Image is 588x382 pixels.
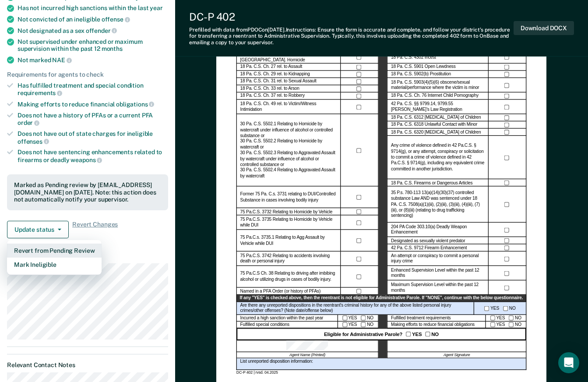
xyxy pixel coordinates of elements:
[18,15,168,23] div: Not convicted of an ineligible
[391,238,465,244] label: Designated as sexually violent predator
[18,89,62,96] span: requirements
[236,370,527,375] div: DC-P 402 | rvsd. 04.2025
[150,4,162,11] span: year
[391,282,485,294] label: Maximum Supervision Level within the past 12 months
[240,71,310,77] label: 18 Pa. C.S. Ch. 29 rel. to Kidnapping
[7,71,168,78] div: Requirements for agents to check
[240,52,337,63] label: 18 Pa. C.S. Ch. 25 relating to [GEOGRAPHIC_DATA]. Homicide
[52,57,71,64] span: NAE
[391,268,485,279] label: Enhanced Supervision Level within the past 12 months
[387,352,527,358] div: Agent Signature
[391,80,485,91] label: 18 Pa. C.S. 5903(4)(5)(6) obscene/sexual material/performance where the victim is minor
[102,16,130,23] span: offense
[18,138,49,145] span: offenses
[391,115,481,120] label: 18 Pa. C.S. 6312 [MEDICAL_DATA] of Children
[240,191,337,203] label: Former 75 Pa. C.s. 3731 relating to DUI/Controlled Substance in cases involving bodily injury
[18,149,168,163] div: Does not have sentencing enhancements related to firearms or deadly
[391,129,481,135] label: 18 Pa. C.S. 6320 [MEDICAL_DATA] of Children
[514,21,574,35] button: Download DOCX
[240,253,337,265] label: 75 Pa.C.S. 3742 Relating to accidents involving death or personal injury
[240,289,321,294] label: Named in a PFA Order (or history of PFAs)
[240,235,337,247] label: 75 Pa.C.s. 3735.1 Relating to Agg Assault by Vehicle while DUI
[391,71,451,77] label: 18 Pa. C.S. 5902(b) Prostitution
[338,315,379,322] div: YES NO
[14,181,161,203] div: Marked as Pending review by [EMAIL_ADDRESS][DOMAIN_NAME] on [DATE]. Note: this action does not au...
[391,54,436,60] label: 18 Pa. C.S. 4302 Incest
[18,130,168,145] div: Does not have out of state charges for ineligible
[391,101,485,113] label: 42 Pa. C.S. §§ 9799.14, 9799.55 [PERSON_NAME]’s Law Registration
[236,302,474,315] div: Are there any unreported dispositions in the reentrant's criminal history for any of the above li...
[391,224,485,236] label: 204 PA Code 303.10(a) Deadly Weapon Enhancement
[18,82,168,97] div: Has fulfilled treatment and special condition
[240,217,337,228] label: 75 Pa.C.S. 3735 Relating to Homicide by Vehicle while DUI
[387,322,486,329] div: Making efforts to reduce financial obligations
[236,295,527,302] div: If any "YES" is checked above, then the reentrant is not eligible for Administrative Parole. If "...
[7,244,102,258] button: Revert from Pending Review
[391,245,467,251] label: 42 Pa. C.S. 9712 Firearm Enhancement
[102,45,123,52] span: months
[18,38,168,53] div: Not supervised under enhanced or maximum supervision within the past 12
[236,352,379,358] div: Agent Name (Printed)
[189,27,514,46] div: Prefilled with data from PDOC on [DATE] . Instructions: Ensure the form is accurate and complete,...
[240,86,299,92] label: 18 Pa. C.S. Ch. 33 rel. to Arson
[7,361,168,369] dt: Relevant Contact Notes
[391,143,485,172] label: Any crime of violence defined in 42 Pa.C.S. § 9714(g), or any attempt, conspiracy or solicitation...
[558,352,579,373] div: Open Intercom Messenger
[486,322,527,329] div: YES NO
[7,258,102,272] button: Mark Ineligible
[338,322,379,329] div: YES NO
[240,93,305,99] label: 18 Pa. C.S. Ch. 37 rel. to Robbery
[189,11,514,23] div: DC-P 402
[236,358,527,370] div: List unreported disposition information:
[240,121,337,179] label: 30 Pa. C.S. 5502.1 Relating to Homicide by watercraft under influence of alcohol or controlled su...
[240,209,333,215] label: 75 Pa.C.S. 3732 Relating to Homicide by Vehicle
[387,315,486,322] div: Fulfilled treatment requirements
[18,4,168,12] div: Has not incurred high sanctions within the last
[391,253,485,265] label: An attempt or conspiracy to commit a personal injury crime
[72,221,118,238] span: Revert Changes
[236,322,338,329] div: Fulfilled special conditions
[116,101,154,108] span: obligations
[391,93,479,99] label: 18 Pa. C.S. Ch. 76 Internet Child Pornography
[474,302,526,315] div: YES NO
[18,56,168,64] div: Not marked
[18,112,168,127] div: Does not have a history of PFAs or a current PFA order
[486,315,527,322] div: YES NO
[18,27,168,35] div: Not designated as a sex
[236,315,338,322] div: Incurred a high sanction within the past year
[391,122,477,128] label: 18 Pa. C.S. 6318 Unlawful Contact with Minor
[240,101,337,113] label: 18 Pa. C.S. Ch. 49 rel. to Victim/Witness Intimidation
[7,221,69,238] button: Update status
[86,27,117,34] span: offender
[240,271,337,283] label: 75 Pa.C.S Ch. 38 Relating to driving after imbibing alcohol or utilizing drugs in cases of bodily...
[236,329,527,340] div: Eligible for Administrative Parole? YES NO
[391,180,472,186] label: 18 Pa. C.S. Firearms or Dangerous Articles
[18,100,168,108] div: Making efforts to reduce financial
[391,64,455,70] label: 18 Pa. C.S. 5901 Open Lewdness
[70,156,102,163] span: weapons
[240,64,303,70] label: 18 Pa. C.S. Ch. 27 rel. to Assault
[391,190,485,219] label: 35 P.s. 780-113 13(a)(14)(30)(37) controlled substance Law AND was sentenced under 18 PA. C.S. 75...
[240,79,317,85] label: 18 Pa. C.S. Ch. 31 rel. to Sexual Assault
